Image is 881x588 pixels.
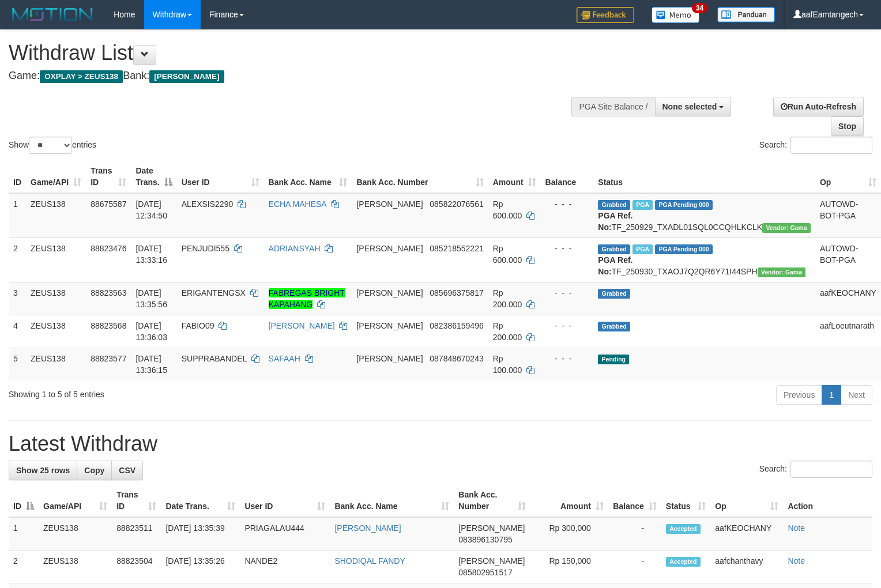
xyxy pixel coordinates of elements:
span: CSV [119,466,135,475]
span: Accepted [666,524,701,534]
th: Trans ID: activate to sort column ascending [86,160,131,193]
a: Note [788,556,805,566]
span: [DATE] 13:36:15 [135,354,167,375]
td: - [608,517,661,551]
th: Date Trans.: activate to sort column ascending [161,484,240,517]
span: [DATE] 13:33:16 [135,244,167,265]
span: Rp 200.000 [493,321,522,342]
td: TF_250930_TXAOJ7Q2QR6Y71I44SPH [593,238,815,282]
span: [PERSON_NAME] [356,244,423,253]
th: Bank Acc. Number: activate to sort column ascending [454,484,530,517]
a: [PERSON_NAME] [334,523,401,533]
th: Game/API: activate to sort column ascending [39,484,112,517]
img: MOTION_logo.png [9,6,96,23]
span: OXPLAY > ZEUS138 [40,70,123,83]
span: [PERSON_NAME] [149,70,224,83]
span: 88823577 [91,354,126,363]
a: Note [788,523,805,533]
th: Date Trans.: activate to sort column descending [131,160,176,193]
input: Search: [790,137,872,154]
button: None selected [655,97,732,116]
label: Search: [759,137,872,154]
th: Bank Acc. Name: activate to sort column ascending [330,484,454,517]
label: Search: [759,461,872,478]
span: [DATE] 13:36:03 [135,321,167,342]
span: 88823476 [91,244,126,253]
a: Next [841,385,872,405]
span: Copy 085802951517 to clipboard [458,568,512,577]
label: Show entries [9,137,96,154]
span: Vendor URL: https://trx31.1velocity.biz [758,267,806,277]
img: Button%20Memo.svg [652,7,700,23]
span: PENJUDI555 [182,244,229,253]
span: [PERSON_NAME] [356,199,423,209]
span: Copy [84,466,104,475]
span: Rp 100.000 [493,354,522,375]
span: Grabbed [598,289,630,299]
td: NANDE2 [240,551,330,583]
a: ECHA MAHESA [269,199,326,209]
span: SUPPRABANDEL [182,354,247,363]
th: ID: activate to sort column descending [9,484,39,517]
td: aafKEOCHANY [710,517,783,551]
h1: Latest Withdraw [9,432,872,455]
th: Status: activate to sort column ascending [661,484,710,517]
td: - [608,551,661,583]
td: aafchanthavy [710,551,783,583]
td: Rp 300,000 [530,517,608,551]
a: [PERSON_NAME] [269,321,335,330]
span: Grabbed [598,322,630,331]
div: Showing 1 to 5 of 5 entries [9,384,359,400]
td: ZEUS138 [26,348,86,380]
span: [PERSON_NAME] [458,556,525,566]
td: 2 [9,238,26,282]
span: [DATE] 13:35:56 [135,288,167,309]
span: 88675587 [91,199,126,209]
td: 1 [9,517,39,551]
div: - - - [545,353,589,364]
span: Copy 082386159496 to clipboard [430,321,483,330]
th: Amount: activate to sort column ascending [530,484,608,517]
div: - - - [545,198,589,210]
th: Op: activate to sort column ascending [815,160,881,193]
span: Pending [598,355,629,364]
span: Vendor URL: https://trx31.1velocity.biz [762,223,811,233]
div: - - - [545,243,589,254]
span: ALEXSIS2290 [182,199,234,209]
td: TF_250929_TXADL01SQL0CCQHLKCLK [593,193,815,238]
th: Bank Acc. Number: activate to sort column ascending [352,160,488,193]
td: ZEUS138 [26,315,86,348]
td: 2 [9,551,39,583]
td: PRIAGALAU444 [240,517,330,551]
span: [DATE] 12:34:50 [135,199,167,220]
span: Show 25 rows [16,466,70,475]
a: SHODIQAL FANDY [334,556,405,566]
span: Grabbed [598,244,630,254]
a: 1 [822,385,841,405]
img: Feedback.jpg [577,7,634,23]
span: ERIGANTENGSX [182,288,246,297]
a: SAFAAH [269,354,300,363]
span: PGA Pending [655,200,713,210]
th: Game/API: activate to sort column ascending [26,160,86,193]
b: PGA Ref. No: [598,211,632,232]
td: ZEUS138 [26,282,86,315]
input: Search: [790,461,872,478]
a: Run Auto-Refresh [773,97,864,116]
span: Accepted [666,557,701,567]
td: ZEUS138 [26,193,86,238]
th: Balance [541,160,594,193]
span: [PERSON_NAME] [356,354,423,363]
td: AUTOWD-BOT-PGA [815,193,881,238]
td: ZEUS138 [39,517,112,551]
td: 5 [9,348,26,380]
th: ID [9,160,26,193]
select: Showentries [29,137,72,154]
span: Rp 200.000 [493,288,522,309]
td: [DATE] 13:35:26 [161,551,240,583]
h1: Withdraw List [9,42,576,65]
th: User ID: activate to sort column ascending [177,160,264,193]
div: - - - [545,287,589,299]
a: ADRIANSYAH [269,244,321,253]
td: ZEUS138 [26,238,86,282]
